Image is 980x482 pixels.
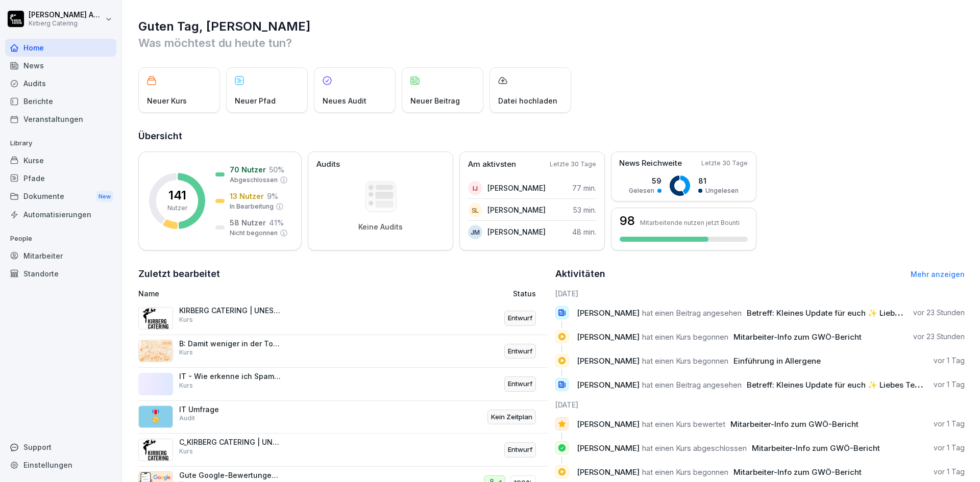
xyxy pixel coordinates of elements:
p: vor 1 Tag [934,356,965,366]
p: 70 Nutzer [230,164,266,175]
span: hat einen Kurs begonnen [642,356,728,366]
div: Home [5,39,116,57]
p: Neuer Kurs [147,95,187,106]
p: vor 1 Tag [934,419,965,429]
span: [PERSON_NAME] [577,443,640,453]
p: Entwurf [508,313,532,323]
img: i46egdugay6yxji09ovw546p.png [138,307,173,329]
p: [PERSON_NAME] [487,205,546,215]
div: Support [5,438,116,456]
p: Mitarbeitende nutzen jetzt Bounti [640,219,740,226]
p: Nicht begonnen [230,229,278,238]
p: vor 1 Tag [934,467,965,477]
h3: 98 [620,215,635,227]
span: [PERSON_NAME] [577,380,640,390]
p: B: Damit weniger in der Tonne landet... [179,339,281,348]
p: Name [138,288,395,299]
p: Kurs [179,447,193,456]
p: 77 min. [572,183,596,193]
span: hat einen Beitrag angesehen [642,380,742,390]
p: 58 Nutzer [230,217,266,228]
span: Einführung in Allergene [733,356,821,366]
p: Library [5,135,116,151]
a: Standorte [5,265,116,283]
div: IJ [468,181,482,195]
p: IT Umfrage [179,405,281,414]
a: News [5,57,116,74]
p: Kein Zeitplan [491,412,532,422]
span: hat einen Kurs abgeschlossen [642,443,747,453]
a: Pfade [5,169,116,187]
h2: Aktivitäten [555,267,605,281]
a: Kurse [5,151,116,169]
p: 59 [629,175,661,186]
p: Audits [316,159,340,170]
p: People [5,231,116,247]
p: 50 % [269,164,284,175]
p: Entwurf [508,445,532,455]
p: Neuer Pfad [235,95,276,106]
img: i46egdugay6yxji09ovw546p.png [138,439,173,461]
p: vor 1 Tag [934,379,965,390]
p: Kirberg Catering [29,20,103,27]
p: Entwurf [508,346,532,357]
p: Kurs [179,381,193,390]
p: Abgeschlossen [230,175,278,185]
span: [PERSON_NAME] [577,467,640,477]
p: Neuer Beitrag [410,95,460,106]
p: IT - Wie erkenne ich Spam E-Mails? [179,372,281,381]
div: Dokumente [5,187,116,206]
p: Status [513,288,536,299]
a: B: Damit weniger in der Tonne landet...KursEntwurf [138,335,548,368]
a: Mitarbeiter [5,247,116,265]
p: Letzte 30 Tage [550,160,596,169]
p: Nutzer [167,204,187,213]
p: Was möchtest du heute tun? [138,35,965,51]
span: [PERSON_NAME] [577,332,640,342]
h6: [DATE] [555,399,965,410]
span: [PERSON_NAME] [577,419,640,429]
p: In Bearbeitung [230,202,274,211]
a: Berichte [5,92,116,110]
a: 🎖️IT UmfrageAuditKein Zeitplan [138,401,548,434]
p: Letzte 30 Tage [701,159,748,168]
span: hat einen Beitrag angesehen [642,308,742,318]
h1: Guten Tag, [PERSON_NAME] [138,18,965,35]
div: JM [468,225,482,239]
span: hat einen Kurs bewertet [642,419,725,429]
p: [PERSON_NAME] [487,226,546,237]
p: KIRBERG CATERING | UNESTABLISHED SINCE [DATE] [179,306,281,315]
p: Audit [179,414,195,423]
a: Automatisierungen [5,206,116,223]
p: 141 [168,189,186,201]
p: 41 % [269,217,284,228]
p: Keine Audits [358,222,403,232]
p: Kurs [179,348,193,357]
a: Veranstaltungen [5,110,116,128]
h2: Zuletzt bearbeitet [138,267,548,281]
p: C_KIRBERG CATERING | UNESTABLISHED SINCE [DATE] [179,438,281,447]
p: [PERSON_NAME] [487,183,546,193]
a: Einstellungen [5,456,116,474]
p: vor 23 Stunden [913,332,965,342]
p: Gelesen [629,186,654,195]
span: Mitarbeiter-Info zum GWÖ-Bericht [752,443,880,453]
p: Datei hochladen [498,95,557,106]
span: hat einen Kurs begonnen [642,332,728,342]
span: Mitarbeiter-Info zum GWÖ-Bericht [733,332,862,342]
span: Mitarbeiter-Info zum GWÖ-Bericht [733,467,862,477]
p: 13 Nutzer [230,191,264,201]
span: [PERSON_NAME] [577,356,640,366]
a: Audits [5,74,116,92]
h2: Übersicht [138,129,965,143]
p: Entwurf [508,379,532,389]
